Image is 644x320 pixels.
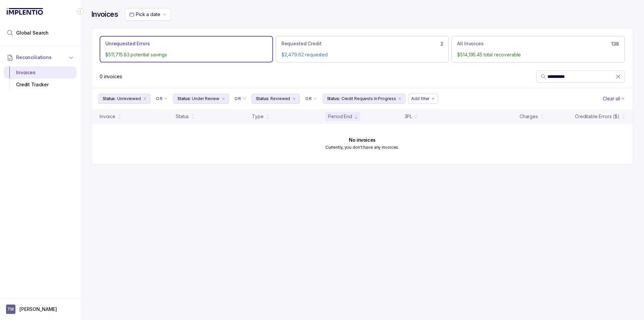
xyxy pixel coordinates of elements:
p: Reviewed [270,95,290,102]
li: Filter Chip Connector undefined [234,96,246,101]
p: Status: [103,95,116,102]
span: Global Search [16,30,49,36]
span: Reconciliations [16,54,52,61]
p: $511,715.83 potential savings [105,51,267,58]
div: remove content [221,96,226,101]
button: Filter Chip Reviewed [252,94,300,104]
p: Unreviewed [117,95,141,102]
p: OR [305,96,312,101]
ul: Filter Group [98,94,601,104]
div: Remaining page entries [100,73,122,80]
div: Type [252,113,263,120]
div: remove content [397,96,402,101]
div: Credit Tracker [9,79,71,91]
p: Status: [256,95,269,102]
ul: Action Tab Group [100,36,625,62]
div: Charges [520,113,538,120]
div: remove content [142,96,148,101]
search: Date Range Picker [129,11,160,18]
h4: Invoices [91,10,118,19]
h6: No invoices [349,137,375,143]
div: Collapse Icon [76,7,85,15]
p: Add filter [411,95,430,102]
p: $514,195.45 total recoverable [457,51,619,58]
div: Reconciliations [4,65,76,92]
div: Invoice [100,113,115,120]
h6: 138 [611,41,619,47]
li: Filter Chip Connector undefined [305,96,317,101]
p: OR [156,96,162,101]
button: Filter Chip Unreviewed [98,94,151,104]
div: Status [176,113,189,120]
button: Filter Chip Add filter [408,94,438,104]
button: Filter Chip Connector undefined [232,94,249,103]
p: $2,479.62 requested [281,51,443,58]
h6: 2 [440,41,443,47]
li: Filter Chip Connector undefined [156,96,168,101]
p: [PERSON_NAME] [19,306,57,313]
p: OR [234,96,241,101]
div: Creditable Errors ($) [575,113,620,120]
button: Date Range Picker [125,8,171,21]
p: Status: [327,95,340,102]
p: Under Review [192,95,219,102]
p: Currently, you don't have any invoices. [325,144,399,151]
button: User initials[PERSON_NAME] [6,305,74,314]
button: Filter Chip Credit Requests In Progress [323,94,406,104]
span: Pick a date [136,11,160,17]
button: Filter Chip Connector undefined [303,94,320,103]
div: Invoices [9,66,71,79]
p: Requested Credit [281,40,322,47]
p: Unrequested Errors [105,40,150,47]
p: All Invoices [457,40,483,47]
p: 0 invoices [100,73,122,80]
span: User initials [6,305,15,314]
button: Clear Filters [601,94,626,104]
p: Clear all [603,95,620,102]
button: Reconciliations [4,50,76,65]
div: Period End [328,113,352,120]
button: Filter Chip Connector undefined [153,94,170,103]
p: Status: [177,95,191,102]
button: Filter Chip Under Review [173,94,229,104]
p: Credit Requests In Progress [341,95,396,102]
div: 3PL [405,113,413,120]
div: remove content [291,96,297,101]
